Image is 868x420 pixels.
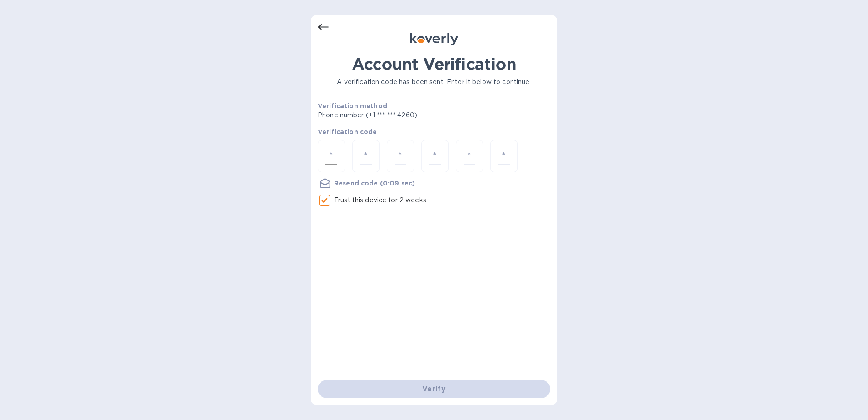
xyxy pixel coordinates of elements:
[318,55,550,74] h1: Account Verification
[334,180,415,187] u: Resend code (0:09 sec)
[318,110,487,120] p: Phone number (+1 *** *** 4260)
[318,127,550,136] p: Verification code
[318,77,550,87] p: A verification code has been sent. Enter it below to continue.
[334,195,426,205] p: Trust this device for 2 weeks
[318,102,387,110] b: Verification method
